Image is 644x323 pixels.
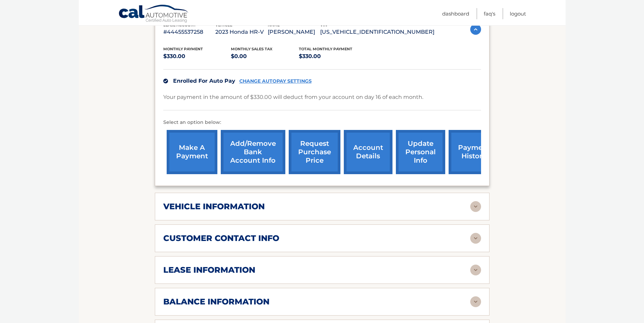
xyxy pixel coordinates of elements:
[163,79,168,83] img: check.svg
[163,118,481,127] p: Select an option below:
[173,78,235,84] span: Enrolled For Auto Pay
[484,8,495,19] a: FAQ's
[163,297,269,307] h2: balance information
[344,130,392,174] a: account details
[163,265,255,275] h2: lease information
[510,8,526,19] a: Logout
[396,130,445,174] a: update personal info
[167,130,217,174] a: make a payment
[163,52,231,61] p: $330.00
[442,8,469,19] a: Dashboard
[215,27,268,37] p: 2023 Honda HR-V
[163,201,265,212] h2: vehicle information
[470,296,481,307] img: accordion-rest.svg
[470,201,481,212] img: accordion-rest.svg
[231,47,272,51] span: Monthly sales Tax
[470,233,481,244] img: accordion-rest.svg
[470,24,481,35] img: accordion-active.svg
[320,27,434,37] p: [US_VEHICLE_IDENTIFICATION_NUMBER]
[118,4,189,24] a: Cal Automotive
[289,130,340,174] a: request purchase price
[163,233,279,243] h2: customer contact info
[231,52,299,61] p: $0.00
[449,130,499,174] a: payment history
[470,265,481,275] img: accordion-rest.svg
[163,27,216,37] p: #44455537258
[221,130,285,174] a: Add/Remove bank account info
[163,47,203,51] span: Monthly Payment
[268,27,320,37] p: [PERSON_NAME]
[239,78,312,84] a: CHANGE AUTOPAY SETTINGS
[299,52,367,61] p: $330.00
[163,92,423,102] p: Your payment in the amount of $330.00 will deduct from your account on day 16 of each month.
[299,47,352,51] span: Total Monthly Payment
